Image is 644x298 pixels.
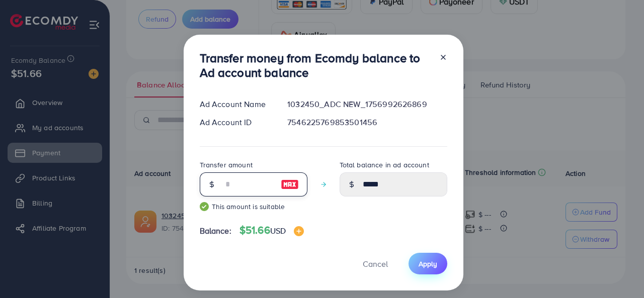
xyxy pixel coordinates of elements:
div: 7546225769853501456 [279,117,455,128]
span: USD [270,225,286,236]
span: Balance: [200,225,231,237]
img: image [281,178,299,190]
span: Apply [419,259,437,269]
div: 1032450_ADC NEW_1756992626869 [279,98,455,110]
img: image [294,226,304,236]
iframe: Chat [601,253,636,290]
span: Cancel [363,258,388,269]
button: Apply [409,253,447,274]
h4: $51.66 [239,224,304,237]
div: Ad Account Name [192,98,280,110]
label: Transfer amount [200,160,253,170]
h3: Transfer money from Ecomdy balance to Ad account balance [200,51,431,80]
div: Ad Account ID [192,117,280,128]
label: Total balance in ad account [340,160,429,170]
img: guide [200,202,209,211]
small: This amount is suitable [200,202,307,212]
button: Cancel [350,253,400,274]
